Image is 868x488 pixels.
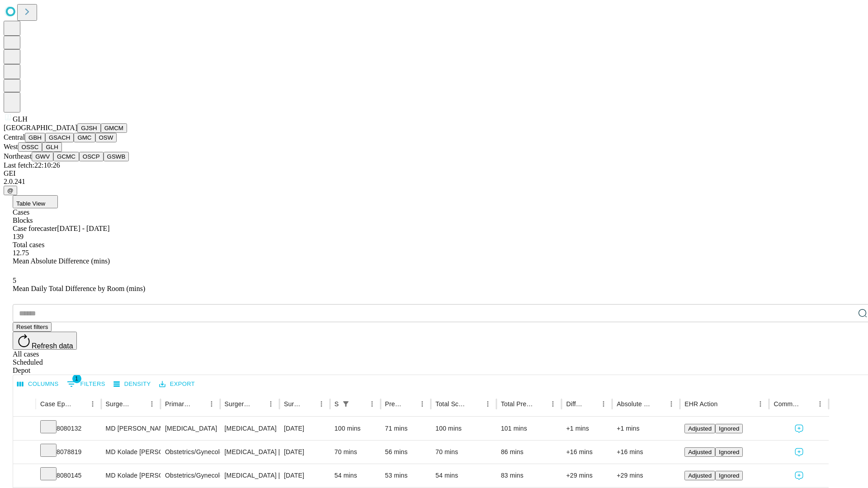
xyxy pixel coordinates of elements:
[16,200,45,207] span: Table View
[225,400,251,408] div: Surgery Name
[335,441,376,464] div: 70 mins
[652,398,665,410] button: Sort
[4,143,18,150] span: West
[13,285,145,292] span: Mean Daily Total Difference by Room (mins)
[65,377,108,391] button: Show filters
[566,464,608,487] div: +29 mins
[13,225,57,232] span: Case forecaster
[4,124,77,131] span: [GEOGRAPHIC_DATA]
[719,472,739,479] span: Ignored
[385,400,403,408] div: Predicted In Room Duration
[688,449,712,455] span: Adjusted
[385,441,427,464] div: 56 mins
[754,398,767,410] button: Menu
[77,123,101,133] button: GJSH
[40,441,97,464] div: 8078819
[101,123,127,133] button: GMCM
[252,398,264,410] button: Sort
[315,398,328,410] button: Menu
[4,152,32,160] span: Northeast
[665,398,678,410] button: Menu
[13,257,110,265] span: Mean Absolute Difference (mins)
[45,133,74,142] button: GSACH
[435,400,468,408] div: Total Scheduled Duration
[684,424,715,433] button: Adjusted
[353,398,366,410] button: Sort
[284,441,325,464] div: [DATE]
[4,133,25,141] span: Central
[416,398,429,410] button: Menu
[617,417,675,440] div: +1 mins
[15,377,61,391] button: Select columns
[718,398,731,410] button: Sort
[157,377,197,391] button: Export
[597,398,610,410] button: Menu
[501,441,557,464] div: 86 mins
[4,161,60,169] span: Last fetch: 22:10:26
[74,133,95,142] button: GMC
[57,225,109,232] span: [DATE] - [DATE]
[4,169,864,178] div: GEI
[469,398,481,410] button: Sort
[32,342,73,350] span: Refresh data
[7,187,14,194] span: @
[814,398,826,410] button: Menu
[111,377,153,391] button: Density
[165,400,191,408] div: Primary Service
[801,398,814,410] button: Sort
[335,464,376,487] div: 54 mins
[403,398,416,410] button: Sort
[13,233,24,240] span: 139
[534,398,547,410] button: Sort
[566,400,584,408] div: Difference
[32,152,53,161] button: GWV
[13,322,52,332] button: Reset filters
[165,417,215,440] div: [MEDICAL_DATA]
[501,464,557,487] div: 83 mins
[13,115,28,123] span: GLH
[225,417,275,440] div: [MEDICAL_DATA]
[719,449,739,455] span: Ignored
[74,398,86,410] button: Sort
[18,142,42,152] button: OSSC
[566,441,608,464] div: +16 mins
[715,447,743,457] button: Ignored
[684,400,717,408] div: EHR Action
[146,398,158,410] button: Menu
[774,400,800,408] div: Comments
[4,178,864,186] div: 2.0.241
[18,421,31,437] button: Expand
[25,133,45,142] button: GBH
[165,441,215,464] div: Obstetrics/Gynecology
[165,464,215,487] div: Obstetrics/Gynecology
[40,464,97,487] div: 8080145
[106,400,132,408] div: Surgeon Name
[684,471,715,480] button: Adjusted
[18,468,31,484] button: Expand
[435,441,492,464] div: 70 mins
[284,464,325,487] div: [DATE]
[340,398,352,410] div: 1 active filter
[42,142,61,152] button: GLH
[284,417,325,440] div: [DATE]
[585,398,597,410] button: Sort
[501,417,557,440] div: 101 mins
[95,133,117,142] button: OSW
[106,441,156,464] div: MD Kolade [PERSON_NAME] Md
[106,464,156,487] div: MD Kolade [PERSON_NAME] Md
[385,417,427,440] div: 71 mins
[335,400,339,408] div: Scheduled In Room Duration
[335,417,376,440] div: 100 mins
[566,417,608,440] div: +1 mins
[193,398,205,410] button: Sort
[617,441,675,464] div: +16 mins
[225,464,275,487] div: [MEDICAL_DATA] [MEDICAL_DATA] NON OBSTETRICAL/TRAUMA
[13,195,58,208] button: Table View
[13,249,29,257] span: 12.75
[302,398,315,410] button: Sort
[40,400,73,408] div: Case Epic Id
[547,398,559,410] button: Menu
[53,152,79,161] button: GCMC
[13,277,16,284] span: 5
[688,425,712,432] span: Adjusted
